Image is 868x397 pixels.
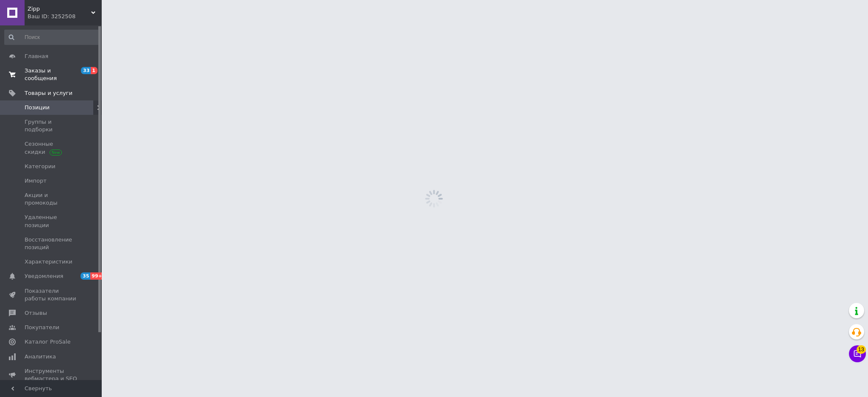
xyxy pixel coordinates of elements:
span: Заказы и сообщения [25,67,78,82]
span: Характеристики [25,258,72,266]
span: Аналитика [25,353,56,361]
span: Восстановление позиций [25,236,78,251]
span: Удаленные позиции [25,214,78,229]
span: 33 [81,67,91,74]
span: Каталог ProSale [25,338,70,346]
span: 1 [91,67,97,74]
span: Zipp [28,5,91,13]
span: Позиции [25,104,50,111]
span: Акции и промокоды [25,192,78,207]
span: 99+ [90,272,104,280]
span: Покупатели [25,324,59,331]
span: 13 [857,345,866,354]
span: Товары и услуги [25,89,72,97]
span: 35 [81,272,90,280]
span: Группы и подборки [25,118,78,133]
span: Импорт [25,177,47,185]
span: Главная [25,53,48,60]
span: Уведомления [25,272,63,280]
span: Категории [25,163,56,170]
span: Отзывы [25,309,47,317]
button: Чат с покупателем13 [849,345,866,362]
span: Показатели работы компании [25,287,78,303]
div: Ваш ID: 3252508 [28,13,102,20]
input: Поиск [4,30,100,45]
span: Сезонные скидки [25,140,78,155]
span: Инструменты вебмастера и SEO [25,367,78,383]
